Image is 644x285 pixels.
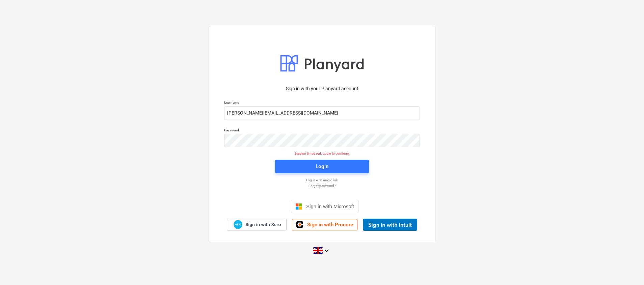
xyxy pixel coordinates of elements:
[220,151,424,156] p: Session timed out. Login to continue.
[224,85,420,92] p: Sign in with your Planyard account
[227,219,287,230] a: Sign in with Xero
[307,222,353,228] span: Sign in with Procore
[295,203,302,210] img: Microsoft logo
[292,219,357,230] a: Sign in with Procore
[224,100,420,106] p: Username
[221,184,423,188] a: Forgot password?
[221,178,423,182] a: Log in with magic link
[224,128,420,134] p: Password
[234,220,242,229] img: Xero logo
[323,247,331,255] i: keyboard_arrow_down
[275,160,369,173] button: Login
[245,222,281,228] span: Sign in with Xero
[224,106,420,120] input: Username
[306,203,354,209] span: Sign in with Microsoft
[316,162,328,171] div: Login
